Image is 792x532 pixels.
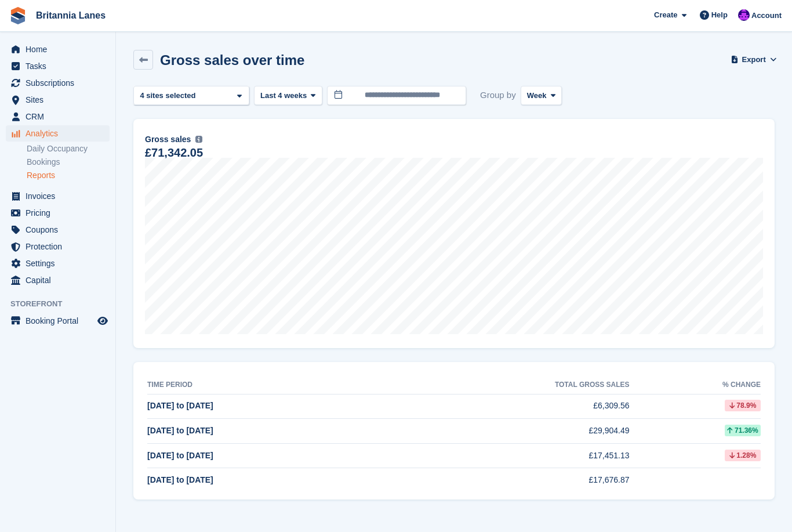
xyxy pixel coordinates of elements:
a: Daily Occupancy [27,143,110,154]
span: Sites [26,92,95,108]
span: [DATE] to [DATE] [147,451,213,460]
div: £71,342.05 [145,148,203,158]
a: Britannia Lanes [31,6,110,25]
span: [DATE] to [DATE] [147,475,213,484]
a: menu [6,108,110,125]
a: menu [6,188,110,204]
img: icon-info-grey-7440780725fd019a000dd9b08b2336e03edf1995a4989e88bcd33f0948082b44.svg [195,136,202,143]
span: Home [26,41,95,57]
a: Bookings [27,157,110,168]
span: Create [654,9,677,21]
h2: Gross sales over time [160,52,304,68]
span: Analytics [26,125,95,142]
span: [DATE] to [DATE] [147,401,213,410]
img: stora-icon-8386f47178a22dfd0bd8f6a31ec36ba5ce8667c1dd55bd0f319d3a0aa187defe.svg [9,7,27,24]
span: Pricing [26,205,95,221]
span: Settings [26,255,95,272]
td: £17,676.87 [373,468,629,493]
span: Gross sales [145,133,191,146]
div: 78.9% [725,400,761,411]
a: Reports [27,170,110,181]
button: Week [521,86,562,105]
td: £6,309.56 [373,394,629,419]
a: menu [6,92,110,108]
span: Coupons [26,222,95,238]
span: Tasks [26,58,95,74]
td: £29,904.49 [373,419,629,444]
a: menu [6,255,110,272]
a: menu [6,125,110,142]
span: Export [742,54,766,66]
button: Export [733,50,775,69]
a: menu [6,58,110,74]
a: menu [6,238,110,255]
th: Time period [147,376,373,395]
span: Protection [26,238,95,255]
a: Preview store [96,314,110,328]
span: Help [711,9,728,21]
a: menu [6,205,110,221]
span: Invoices [26,188,95,204]
span: Booking Portal [26,313,95,329]
span: Account [751,10,782,21]
a: menu [6,313,110,329]
a: menu [6,75,110,91]
div: 4 sites selected [138,90,200,102]
span: Subscriptions [26,75,95,91]
span: Group by [480,86,516,105]
th: Total gross sales [373,376,629,395]
a: menu [6,272,110,288]
span: [DATE] to [DATE] [147,426,213,435]
span: Last 4 weeks [260,90,307,102]
td: £17,451.13 [373,443,629,468]
span: Week [527,90,547,102]
div: 1.28% [725,450,761,461]
div: 71.36% [725,425,761,436]
img: Mark Lane [738,9,750,21]
span: CRM [26,108,95,125]
th: % change [630,376,761,395]
a: menu [6,41,110,57]
span: Storefront [10,298,115,310]
a: menu [6,222,110,238]
button: Last 4 weeks [254,86,322,105]
span: Capital [26,272,95,288]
